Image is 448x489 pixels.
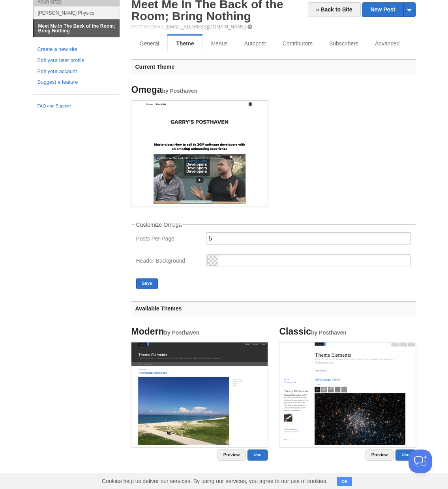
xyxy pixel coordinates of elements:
span: Post by Email [131,24,164,29]
label: Posts Per Page [136,236,201,243]
h3: Available Themes [131,301,416,316]
small: by Posthaven [162,88,197,94]
a: Autopost [236,36,274,51]
a: « Back to Site [308,2,361,17]
a: [EMAIL_ADDRESS][DOMAIN_NAME] [165,24,246,30]
a: Edit your user profile [37,56,115,65]
span: Cookies help us deliver our services. By using our services, you agree to our use of cookies. [94,473,336,489]
small: by Posthaven [164,330,200,336]
small: by Posthaven [311,330,347,336]
a: Theme [167,36,202,51]
h4: Omega [279,472,416,482]
button: OK [337,477,352,486]
a: Edit your account [37,68,115,76]
img: Screenshot [131,101,268,204]
a: Suggest a feature [37,78,115,87]
a: Meet Me In The Back of the Room; Bring Nothing [34,20,120,37]
a: Preview [366,450,394,461]
a: Create a new site [37,45,115,54]
h3: Current Theme [131,59,416,74]
a: Subscribers [321,36,367,51]
a: Use [396,450,415,461]
img: Screenshot [131,342,268,445]
a: General [131,36,168,51]
a: Preview [217,450,246,461]
a: New Post [362,3,415,17]
h4: Ilun [131,472,268,482]
iframe: Help Scout Beacon - Open [409,450,432,473]
a: Advanced [367,36,408,51]
a: Menus [202,36,236,51]
label: Header Background [136,258,201,265]
a: [PERSON_NAME] Physics [34,6,120,19]
legend: Customize Omega [135,222,183,228]
h4: Omega [131,85,268,95]
h4: Classic [279,327,416,337]
a: FAQ and Support [37,103,115,110]
h4: Modern [131,327,268,337]
a: Contributors [274,36,321,51]
img: Screenshot [279,342,416,445]
button: Save [136,278,158,289]
a: Use [247,450,267,461]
